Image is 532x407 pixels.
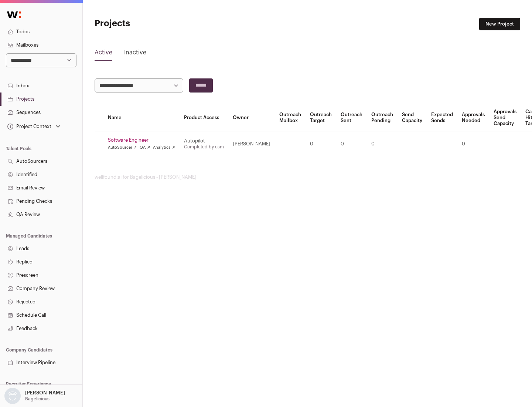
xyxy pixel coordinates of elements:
[336,131,367,157] td: 0
[95,174,520,180] footer: wellfound:ai for Bagelicious - [PERSON_NAME]
[275,104,306,131] th: Outreach Mailbox
[180,104,228,131] th: Product Access
[367,131,398,157] td: 0
[228,131,275,157] td: [PERSON_NAME]
[184,145,224,149] a: Completed by csm
[457,131,489,157] td: 0
[108,145,137,151] a: AutoSourcer ↗
[457,104,489,131] th: Approvals Needed
[336,104,367,131] th: Outreach Sent
[3,7,25,22] img: Wellfound
[184,138,224,144] div: Autopilot
[140,145,150,151] a: QA ↗
[95,18,236,30] h1: Projects
[489,104,521,131] th: Approvals Send Capacity
[4,388,21,404] img: nopic.png
[108,137,175,143] a: Software Engineer
[95,48,112,60] a: Active
[367,104,398,131] th: Outreach Pending
[427,104,457,131] th: Expected Sends
[398,104,427,131] th: Send Capacity
[3,388,66,404] button: Open dropdown
[153,145,175,151] a: Analytics ↗
[306,104,336,131] th: Outreach Target
[6,121,62,132] button: Open dropdown
[103,104,180,131] th: Name
[25,396,50,402] p: Bagelicious
[25,390,65,396] p: [PERSON_NAME]
[228,104,275,131] th: Owner
[479,18,520,30] a: New Project
[124,48,146,60] a: Inactive
[306,131,336,157] td: 0
[6,124,51,129] div: Project Context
